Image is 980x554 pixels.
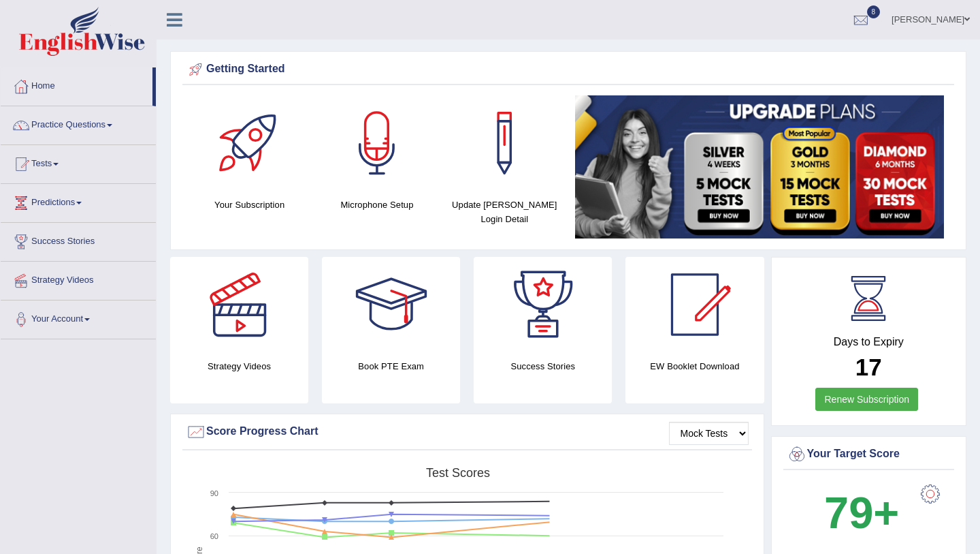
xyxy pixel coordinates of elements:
h4: Success Stories [474,359,612,373]
h4: Book PTE Exam [322,359,460,373]
text: 60 [210,532,218,540]
div: Getting Started [186,59,951,80]
a: Strategy Videos [1,262,156,296]
h4: Your Subscription [193,198,306,212]
div: Your Target Score [787,444,951,465]
a: Predictions [1,184,156,218]
text: 90 [210,489,218,497]
b: 79+ [824,488,899,538]
tspan: Test scores [426,466,490,480]
div: Score Progress Chart [186,422,749,442]
a: Tests [1,145,156,179]
a: Home [1,67,152,102]
h4: Microphone Setup [320,198,434,212]
h4: Days to Expiry [787,336,951,348]
img: small5.jpg [575,95,944,238]
h4: Strategy Videos [170,359,308,373]
a: Success Stories [1,223,156,257]
a: Practice Questions [1,106,156,140]
h4: EW Booklet Download [625,359,764,373]
b: 17 [855,354,882,380]
h4: Update [PERSON_NAME] Login Detail [448,198,561,226]
a: Your Account [1,301,156,335]
span: 8 [867,5,881,18]
a: Renew Subscription [815,388,918,411]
